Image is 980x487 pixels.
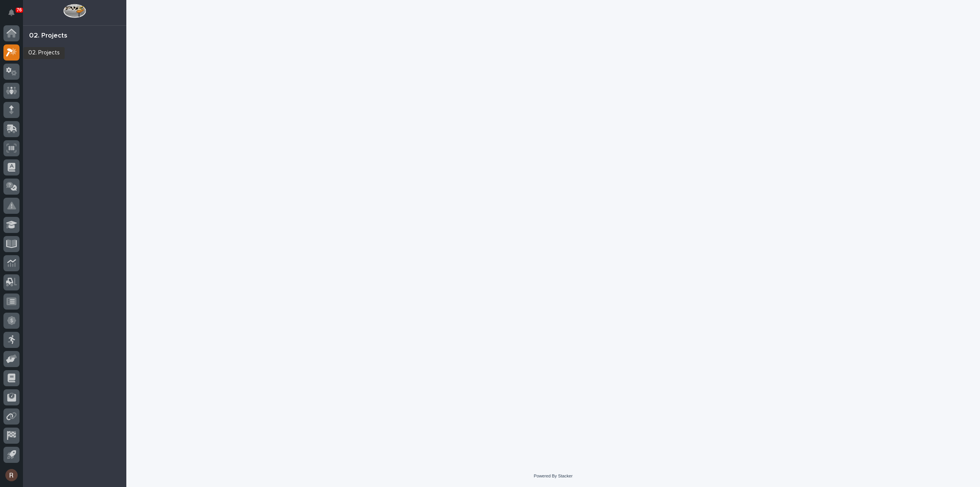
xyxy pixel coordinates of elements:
div: Notifications76 [10,9,20,21]
button: users-avatar [3,467,20,483]
img: Workspace Logo [63,4,86,18]
p: 76 [17,7,22,13]
div: 02. Projects [29,32,67,40]
button: Notifications [3,5,20,21]
a: Powered By Stacker [534,474,572,478]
